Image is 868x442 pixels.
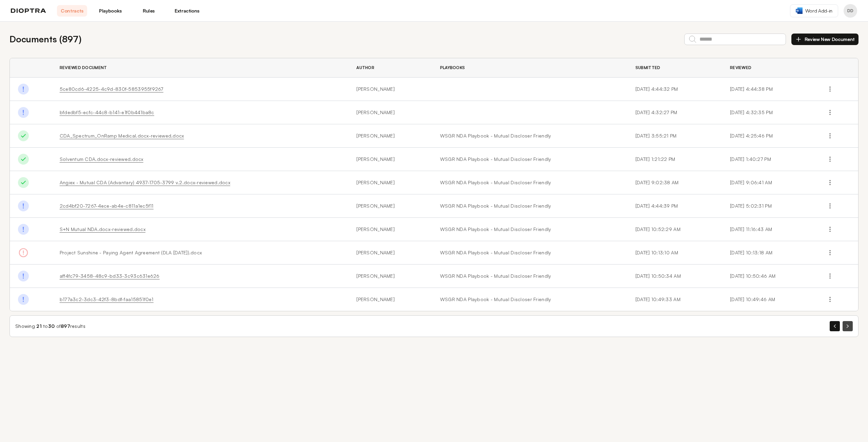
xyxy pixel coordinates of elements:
[722,171,816,194] td: [DATE] 9:06:41 AM
[348,241,432,265] td: [PERSON_NAME]
[348,265,432,288] td: [PERSON_NAME]
[60,203,154,209] a: 2cd4bf20-7267-4ece-ab4e-c811a1ec5f11
[440,132,619,139] a: WSGR NDA Playbook - Mutual Discloser Friendly
[627,241,722,265] td: [DATE] 10:13:10 AM
[843,321,853,331] button: Next
[348,288,432,311] td: [PERSON_NAME]
[790,4,838,17] a: Word Add-in
[172,5,202,17] a: Extractions
[18,154,29,165] img: Done
[61,323,70,329] span: 897
[348,101,432,124] td: [PERSON_NAME]
[60,296,154,302] a: b177a3c2-3dc3-42f3-8bdf-faa15851f0e1
[627,265,722,288] td: [DATE] 10:50:34 AM
[348,78,432,101] td: [PERSON_NAME]
[627,288,722,311] td: [DATE] 10:49:33 AM
[60,109,154,115] a: bfdedbf5-ecfc-44c8-b141-e1f0b441ba8c
[440,296,619,303] a: WSGR NDA Playbook - Mutual Discloser Friendly
[348,218,432,241] td: [PERSON_NAME]
[722,58,816,78] th: Reviewed
[52,58,349,78] th: Reviewed Document
[627,101,722,124] td: [DATE] 4:32:27 PM
[791,34,859,45] button: Review New Document
[95,5,125,17] a: Playbooks
[60,86,163,92] a: 5ce80cd6-4225-4c9d-830f-5853955f9267
[348,124,432,148] td: [PERSON_NAME]
[15,323,85,330] div: Showing to of results
[627,58,722,78] th: Submitted
[432,58,627,78] th: Playbooks
[722,218,816,241] td: [DATE] 11:16:43 AM
[60,180,230,185] a: Angiex - Mutual CDA (Advantary) 4937-1705-3799 v.2.docx-reviewed.docx
[36,323,42,329] span: 21
[18,294,29,305] img: Done
[627,148,722,171] td: [DATE] 1:21:22 PM
[722,101,816,124] td: [DATE] 4:32:35 PM
[844,4,857,18] button: Profile menu
[440,203,619,209] a: WSGR NDA Playbook - Mutual Discloser Friendly
[18,271,29,281] img: Done
[722,241,816,265] td: [DATE] 10:13:18 AM
[440,156,619,163] a: WSGR NDA Playbook - Mutual Discloser Friendly
[348,171,432,194] td: [PERSON_NAME]
[348,148,432,171] td: [PERSON_NAME]
[796,7,803,14] img: word
[830,321,840,331] button: Previous
[60,133,184,139] a: CDA_Spectrum_OnRamp Medical.docx-reviewed.docx
[60,226,145,232] a: S+N Mutual NDA.docx-reviewed.docx
[722,78,816,101] td: [DATE] 4:44:38 PM
[57,5,87,17] a: Contracts
[18,224,29,235] img: Done
[60,250,202,255] span: Project Sunshine - Paying Agent Agreement (DLA [DATE]).docx
[627,78,722,101] td: [DATE] 4:44:32 PM
[722,124,816,148] td: [DATE] 4:25:46 PM
[722,288,816,311] td: [DATE] 10:49:46 AM
[18,84,29,94] img: Done
[722,265,816,288] td: [DATE] 10:50:46 AM
[18,130,29,141] img: Done
[18,177,29,188] img: Done
[440,226,619,233] a: WSGR NDA Playbook - Mutual Discloser Friendly
[60,156,143,162] a: Solventum CDA.docx-reviewed.docx
[18,201,29,211] img: Done
[627,194,722,218] td: [DATE] 4:44:39 PM
[440,273,619,279] a: WSGR NDA Playbook - Mutual Discloser Friendly
[440,249,619,256] a: WSGR NDA Playbook - Mutual Discloser Friendly
[348,58,432,78] th: Author
[348,194,432,218] td: [PERSON_NAME]
[440,179,619,186] a: WSGR NDA Playbook - Mutual Discloser Friendly
[134,5,164,17] a: Rules
[627,124,722,148] td: [DATE] 3:55:21 PM
[11,8,46,13] img: logo
[18,107,29,118] img: Done
[805,7,832,14] span: Word Add-in
[9,33,81,46] h2: Documents ( 897 )
[627,218,722,241] td: [DATE] 10:52:29 AM
[627,171,722,194] td: [DATE] 9:02:38 AM
[722,194,816,218] td: [DATE] 5:02:31 PM
[48,323,55,329] span: 30
[722,148,816,171] td: [DATE] 1:40:27 PM
[60,273,160,279] a: aff4fc79-3458-48c9-bd33-3c93c631e626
